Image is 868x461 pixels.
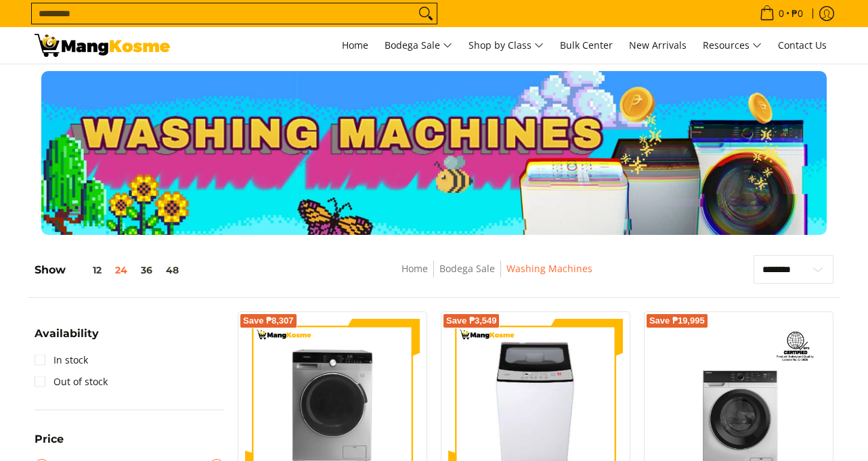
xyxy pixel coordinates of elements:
button: 12 [66,265,108,276]
a: In stock [35,349,88,371]
button: 48 [159,265,186,276]
span: Save ₱19,995 [649,317,705,325]
span: Price [35,434,64,445]
a: Resources [696,27,768,64]
a: Washing Machines [506,262,592,275]
span: ₱0 [789,9,805,18]
span: Availability [35,328,99,339]
a: Home [335,27,375,64]
a: Bodega Sale [439,262,495,275]
span: Shop by Class [469,37,544,54]
a: Out of stock [35,371,108,393]
span: Resources [703,37,762,54]
button: Search [415,3,437,24]
span: Save ₱8,307 [243,317,294,325]
span: Save ₱3,549 [446,317,497,325]
summary: Open [35,328,99,349]
span: Bodega Sale [385,37,452,54]
span: New Arrivals [629,39,687,51]
a: Bodega Sale [378,27,459,64]
a: Bulk Center [553,27,620,64]
span: Contact Us [778,39,827,51]
h5: Show [35,263,186,277]
summary: Open [35,434,64,455]
nav: Main Menu [183,27,833,64]
button: 36 [134,265,159,276]
button: 24 [108,265,134,276]
a: Home [402,262,428,275]
span: • [756,6,807,21]
a: Contact Us [771,27,833,64]
span: Bulk Center [560,39,613,51]
a: Shop by Class [462,27,550,64]
a: New Arrivals [622,27,693,64]
img: Washing Machines l Mang Kosme: Home Appliances Warehouse Sale Partner [35,34,170,57]
nav: Breadcrumbs [303,261,691,291]
span: 0 [777,9,786,18]
span: Home [342,39,368,51]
